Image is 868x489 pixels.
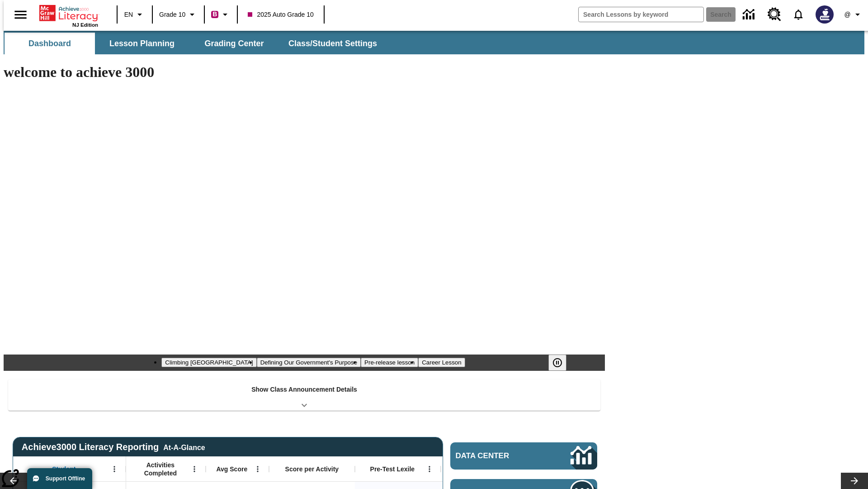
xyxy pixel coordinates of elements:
button: Language: EN, Select a language [120,6,149,23]
span: Student [52,465,75,473]
button: Slide 1 Climbing Mount Tai [161,358,256,367]
span: Support Offline [46,475,85,482]
button: Grading Center [189,33,279,54]
button: Pause [548,355,566,371]
a: Data Center [737,2,762,27]
a: Data Center [450,442,597,470]
div: At-A-Glance [163,442,205,452]
span: Activities Completed [131,461,190,477]
button: Lesson carousel, Next [841,473,868,489]
div: Show Class Announcement Details [8,379,600,411]
button: Open Menu [108,462,121,476]
p: Show Class Announcement Details [251,385,357,394]
input: search field [579,7,703,22]
span: EN [124,10,133,19]
span: B [212,9,217,20]
button: Open Menu [188,462,201,476]
h1: welcome to achieve 3000 [4,64,605,81]
button: Profile/Settings [839,6,868,23]
span: Score per Activity [285,465,339,473]
span: NJ Edition [72,22,98,28]
button: Lesson Planning [97,33,187,54]
div: Home [39,3,98,28]
a: Notifications [787,3,810,26]
span: Pre-Test Lexile [370,465,415,473]
span: Data Center [456,451,540,460]
span: Grade 10 [159,10,185,19]
span: Avg Score [216,465,247,473]
a: Home [39,4,98,22]
button: Slide 3 Pre-release lesson [361,358,418,367]
span: Achieve3000 Literacy Reporting [22,442,205,452]
button: Slide 4 Career Lesson [418,358,465,367]
button: Class/Student Settings [281,33,384,54]
button: Open Menu [423,462,436,476]
div: Pause [548,355,576,371]
button: Dashboard [5,33,95,54]
div: SubNavbar [4,33,385,54]
button: Select a new avatar [810,3,839,26]
button: Boost Class color is violet red. Change class color [208,6,234,23]
button: Support Offline [27,468,92,489]
button: Grade: Grade 10, Select a grade [156,6,201,23]
div: SubNavbar [4,31,864,54]
a: Resource Center, Will open in new tab [762,2,787,27]
button: Open side menu [7,1,34,28]
img: Avatar [816,5,834,24]
button: Open Menu [251,462,264,476]
span: 2025 Auto Grade 10 [248,10,313,19]
button: Slide 2 Defining Our Government's Purpose [257,358,361,367]
span: @ [844,10,850,19]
